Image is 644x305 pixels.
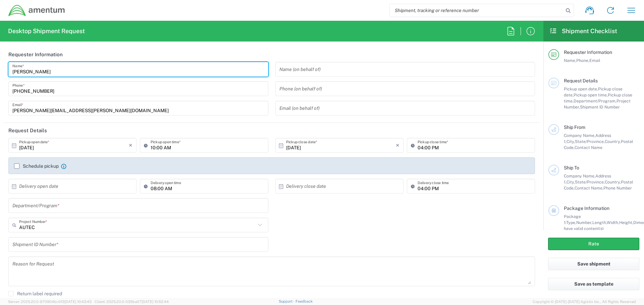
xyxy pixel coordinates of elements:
[564,58,576,63] span: Name,
[296,299,313,303] a: Feedback
[548,258,639,270] button: Save shipment
[564,50,612,55] span: Requester Information
[607,220,619,225] span: Width,
[576,58,589,63] span: Phone,
[8,300,92,304] span: Server: 2025.20.0-970904bc0f3
[142,300,169,304] span: [DATE] 10:52:44
[390,4,563,17] input: Shipment, tracking or reference number
[567,139,575,144] span: City,
[279,299,296,303] a: Support
[567,179,575,184] span: City,
[548,278,639,290] button: Save as template
[533,299,636,305] span: Copyright © [DATE]-[DATE] Agistix Inc., All Rights Reserved
[95,300,169,304] span: Client: 2025.20.0-035ba07
[575,179,605,184] span: State/Province,
[549,27,617,35] h2: Shipment Checklist
[605,179,621,184] span: Country,
[14,163,59,169] label: Schedule pickup
[574,92,608,97] span: Pickup open time,
[603,185,632,190] span: Phone Number
[64,300,92,304] span: [DATE] 10:43:43
[574,98,616,103] span: Department/Program,
[575,145,602,150] span: Contact Name
[396,140,399,151] i: ×
[575,185,603,190] span: Contact Name,
[548,238,639,250] button: Rate
[8,27,85,35] h2: Desktop Shipment Request
[564,165,579,170] span: Ship To
[8,4,65,17] img: dyncorp
[8,291,62,296] label: Return label required
[8,51,63,58] h2: Requester Information
[580,104,620,109] span: Shipment ID Number
[564,86,598,91] span: Pickup open date,
[564,125,585,130] span: Ship From
[592,220,607,225] span: Length,
[576,220,592,225] span: Number,
[129,140,132,151] i: ×
[605,139,621,144] span: Country,
[575,139,605,144] span: State/Province,
[564,173,595,178] span: Company Name,
[566,220,576,225] span: Type,
[619,220,633,225] span: Height,
[564,206,609,211] span: Package Information
[564,133,595,138] span: Company Name,
[564,78,598,83] span: Request Details
[564,214,581,225] span: Package 1:
[589,58,600,63] span: Email
[8,127,47,134] h2: Request Details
